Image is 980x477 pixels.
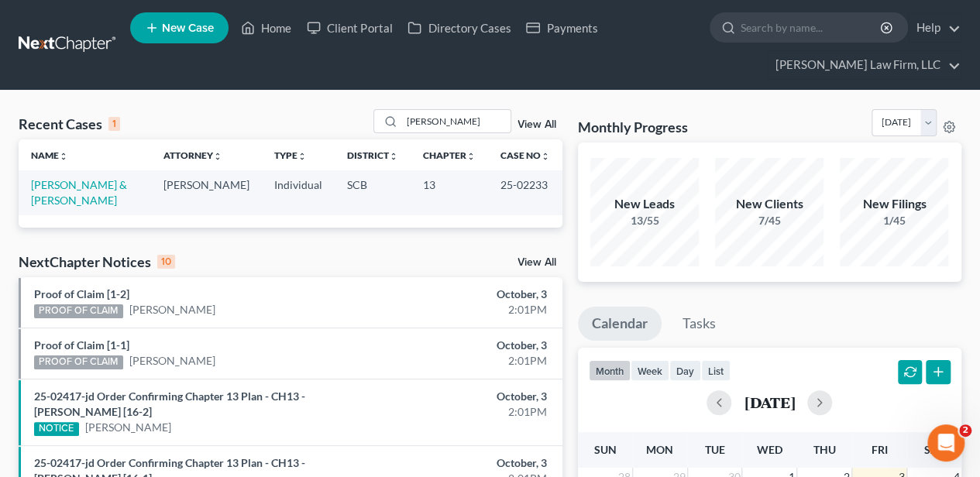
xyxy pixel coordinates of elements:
a: View All [518,119,556,130]
span: Sun [593,443,616,456]
div: October, 3 [386,389,546,404]
a: Client Portal [299,14,400,42]
div: 7/45 [715,213,824,228]
span: 2 [959,424,971,437]
i: unfold_more [213,152,222,161]
input: Search by name... [741,13,882,42]
td: [PERSON_NAME] [151,170,262,214]
div: New Clients [715,195,824,213]
span: New Case [162,22,214,34]
a: Typeunfold_more [274,149,307,161]
div: 1/45 [840,213,948,228]
a: Payments [518,14,605,42]
a: Home [233,14,299,42]
td: 25-02233 [488,170,562,214]
a: [PERSON_NAME] [85,420,171,435]
input: Search by name... [402,110,511,132]
div: October, 3 [386,455,546,471]
a: Districtunfold_more [347,149,398,161]
span: Fri [871,443,887,456]
a: Nameunfold_more [31,149,68,161]
div: 10 [157,255,175,269]
td: Individual [262,170,335,214]
div: PROOF OF CLAIM [34,355,123,369]
a: Calendar [578,307,662,341]
a: Proof of Claim [1-2] [34,287,129,300]
a: 25-02417-jd Order Confirming Chapter 13 Plan - CH13 - [PERSON_NAME] [16-2] [34,389,305,418]
span: Wed [757,443,782,456]
a: Case Nounfold_more [500,149,550,161]
a: [PERSON_NAME] [129,353,215,369]
span: Tue [704,443,724,456]
a: Tasks [669,307,730,341]
a: [PERSON_NAME] & [PERSON_NAME] [31,178,127,207]
div: NextChapter Notices [19,252,175,271]
span: Mon [646,443,673,456]
span: Thu [813,443,836,456]
iframe: Intercom live chat [927,424,965,462]
div: New Leads [590,195,699,213]
div: NOTICE [34,422,79,436]
i: unfold_more [389,152,398,161]
a: Proof of Claim [1-1] [34,338,129,352]
i: unfold_more [59,152,68,161]
i: unfold_more [466,152,476,161]
div: October, 3 [386,287,546,302]
div: 1 [108,117,120,131]
i: unfold_more [541,152,550,161]
a: View All [518,257,556,268]
td: SCB [335,170,411,214]
a: Help [909,14,961,42]
div: Recent Cases [19,115,120,133]
a: Chapterunfold_more [423,149,476,161]
a: [PERSON_NAME] Law Firm, LLC [768,51,961,79]
div: October, 3 [386,338,546,353]
div: 13/55 [590,213,699,228]
div: 2:01PM [386,353,546,369]
button: list [701,360,731,381]
button: month [589,360,631,381]
span: Sat [924,443,944,456]
td: 13 [411,170,488,214]
button: week [631,360,669,381]
h2: [DATE] [744,394,795,410]
div: New Filings [840,195,948,213]
a: Attorneyunfold_more [163,149,222,161]
h3: Monthly Progress [578,118,688,136]
div: 2:01PM [386,404,546,420]
div: PROOF OF CLAIM [34,304,123,318]
div: 2:01PM [386,302,546,317]
i: unfold_more [297,152,307,161]
a: Directory Cases [400,14,518,42]
button: day [669,360,701,381]
a: [PERSON_NAME] [129,302,215,317]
